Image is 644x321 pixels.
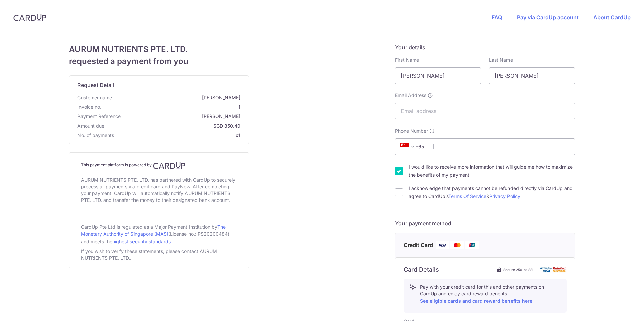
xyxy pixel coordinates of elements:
span: Amount due [77,123,104,129]
div: If you wish to verify these statements, please contact AURUM NUTRIENTS PTE. LTD.. [81,247,237,263]
span: [PERSON_NAME] [123,113,240,120]
span: Phone Number [395,128,428,134]
span: translation missing: en.payment_reference [77,113,121,119]
span: No. of payments [77,132,114,139]
span: [PERSON_NAME] [115,94,240,101]
iframe: Opens a widget where you can find more information [601,301,637,318]
h5: Your payment method [395,219,575,227]
a: Pay via CardUp account [517,14,579,21]
label: I acknowledge that payments cannot be refunded directly via CardUp and agree to CardUp’s & [409,184,575,200]
span: AURUM NUTRIENTS PTE. LTD. [69,43,249,55]
label: Last Name [489,57,513,63]
img: CardUp [13,13,46,21]
img: card secure [540,267,567,272]
p: Pay with your credit card for this and other payments on CardUp and enjoy card reward benefits. [420,284,561,305]
span: Secure 256-bit SSL [503,267,534,272]
h6: Card Details [404,266,439,274]
span: Credit Card [404,241,433,249]
span: requested a payment from you [69,55,249,67]
a: See eligible cards and card reward benefits here [420,298,532,304]
a: highest security standards [112,239,171,244]
span: +65 [400,143,417,151]
span: Email Address [395,92,426,99]
div: CardUp Pte Ltd is regulated as a Major Payment Institution by (License no.: PS20200484) and meets... [81,221,237,247]
h5: Your details [395,43,575,51]
a: Privacy Policy [489,193,520,199]
span: +65 [398,143,429,151]
span: 1 [104,104,240,110]
a: About CardUp [593,14,631,21]
img: CardUp [153,161,186,169]
input: First name [395,67,481,84]
span: Customer name [77,94,112,101]
a: FAQ [492,14,502,21]
img: Mastercard [450,241,464,249]
input: Last name [489,67,575,84]
label: First Name [395,57,419,63]
label: I would like to receive more information that will guide me how to maximize the benefits of my pa... [409,163,575,179]
img: Visa [436,241,449,249]
img: Union Pay [465,241,479,249]
div: AURUM NUTRIENTS PTE. LTD. has partnered with CardUp to securely process all payments via credit c... [81,175,237,205]
span: SGD 850.40 [107,123,240,129]
span: x1 [236,132,240,138]
span: Invoice no. [77,104,101,110]
a: Terms Of Service [448,193,486,199]
input: Email address [395,103,575,119]
span: translation missing: en.request_detail [77,82,114,88]
h4: This payment platform is powered by [81,161,237,169]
